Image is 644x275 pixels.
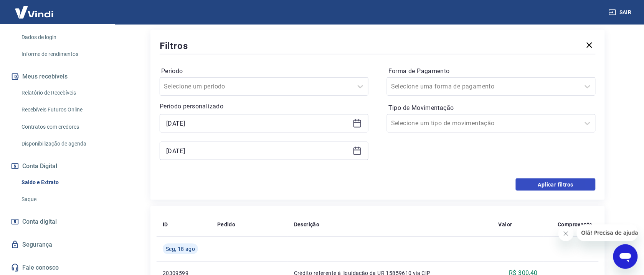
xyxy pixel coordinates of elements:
iframe: Botão para abrir a janela de mensagens [613,244,638,269]
a: Dados de login [18,29,106,45]
h5: Filtros [160,40,188,52]
input: Data final [166,145,350,157]
span: Seg, 18 ago [166,245,195,253]
a: Disponibilização de agenda [18,136,106,152]
span: Conta digital [22,216,57,227]
a: Segurança [9,236,106,253]
p: Comprovante [558,221,593,228]
img: Vindi [9,0,59,24]
button: Sair [607,5,635,20]
p: ID [163,221,168,228]
p: Período personalizado [160,102,368,111]
span: Olá! Precisa de ajuda? [5,5,64,11]
button: Meus recebíveis [9,68,106,85]
button: Conta Digital [9,158,106,175]
label: Período [161,67,367,76]
a: Recebíveis Futuros Online [18,102,106,118]
label: Tipo de Movimentação [388,103,594,113]
a: Informe de rendimentos [18,46,106,62]
a: Contratos com credores [18,119,106,135]
iframe: Fechar mensagem [558,226,574,241]
a: Saque [18,192,106,207]
p: Valor [499,221,512,228]
a: Saldo e Extrato [18,175,106,190]
button: Aplicar filtros [516,178,596,191]
a: Conta digital [9,213,106,230]
iframe: Mensagem da empresa [577,224,638,241]
p: Descrição [294,221,320,228]
p: Pedido [217,221,235,228]
a: Relatório de Recebíveis [18,85,106,101]
label: Forma de Pagamento [388,67,594,76]
input: Data inicial [166,118,350,129]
